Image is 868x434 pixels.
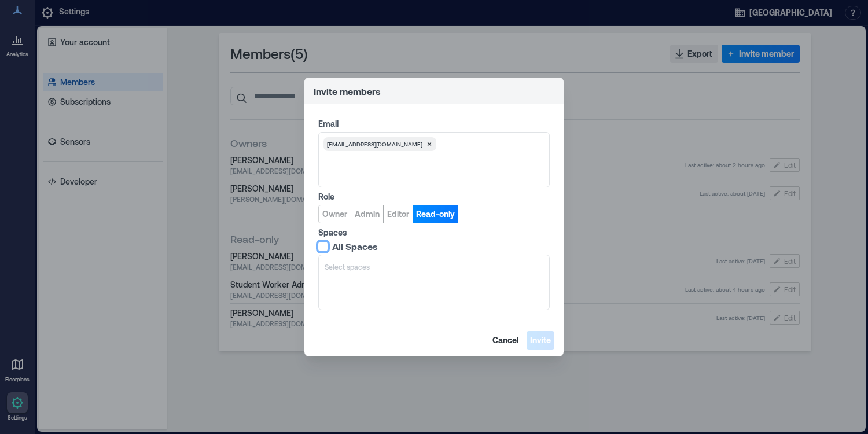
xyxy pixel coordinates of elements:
[327,139,422,149] span: [EMAIL_ADDRESS][DOMAIN_NAME]
[492,334,518,346] span: Cancel
[351,205,384,223] button: Admin
[318,227,547,238] label: Spaces
[318,118,547,130] label: Email
[527,331,554,350] button: Invite
[387,208,409,220] span: Editor
[318,205,351,223] button: Owner
[322,208,347,220] span: Owner
[332,241,378,252] span: All Spaces
[489,331,522,350] button: Cancel
[318,191,547,203] label: Role
[530,334,551,346] span: Invite
[416,208,455,220] span: Read-only
[355,208,380,220] span: Admin
[413,205,458,223] button: Read-only
[304,78,564,104] header: Invite members
[383,205,413,223] button: Editor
